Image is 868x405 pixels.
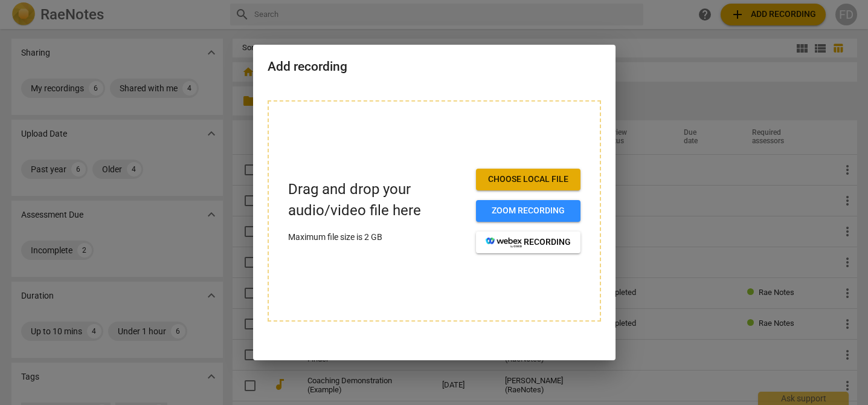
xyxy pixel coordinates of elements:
p: Drag and drop your audio/video file here [288,179,466,221]
span: Zoom recording [486,205,571,217]
button: Zoom recording [476,200,580,222]
span: Choose local file [486,173,571,186]
button: Choose local file [476,169,580,190]
p: Maximum file size is 2 GB [288,231,466,244]
h2: Add recording [268,59,601,74]
span: recording [486,236,571,248]
button: recording [476,232,580,253]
